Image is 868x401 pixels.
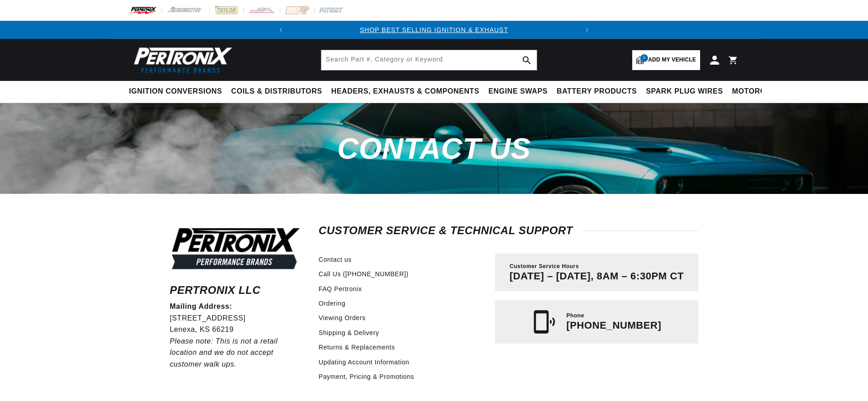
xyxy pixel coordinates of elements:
a: Call Us ([PHONE_NUMBER]) [319,269,409,279]
span: Phone [566,312,584,320]
em: Please note: This is not a retail location and we do not accept customer walk ups. [170,337,278,368]
a: Ordering [319,298,345,308]
span: Battery Products [557,87,637,96]
summary: Battery Products [552,81,641,102]
strong: Mailing Address: [170,302,232,310]
span: Ignition Conversions [129,87,222,96]
input: Search Part #, Category or Keyword [321,50,537,70]
a: Shipping & Delivery [319,328,379,338]
a: FAQ Pertronix [319,284,362,294]
p: [PHONE_NUMBER] [566,320,661,331]
button: Translation missing: en.sections.announcements.next_announcement [578,21,596,39]
summary: Engine Swaps [484,81,552,102]
summary: Headers, Exhausts & Components [327,81,484,102]
span: Customer Service Hours [510,263,579,270]
div: Announcement [290,25,578,35]
summary: Motorcycle [728,81,791,102]
a: Payment, Pricing & Promotions [319,372,414,382]
a: Returns & Replacements [319,342,395,352]
slideshow-component: Translation missing: en.sections.announcements.announcement_bar [106,21,762,39]
a: Phone [PHONE_NUMBER] [495,300,698,344]
summary: Coils & Distributors [227,81,327,102]
span: 1 [640,54,648,62]
a: SHOP BEST SELLING IGNITION & EXHAUST [360,26,508,33]
span: Contact us [337,132,530,165]
summary: Ignition Conversions [129,81,227,102]
a: Updating Account Information [319,357,409,367]
p: Lenexa, KS 66219 [170,324,302,335]
div: 1 of 2 [290,25,578,35]
summary: Spark Plug Wires [641,81,727,102]
span: Coils & Distributors [231,87,322,96]
a: 1Add my vehicle [632,50,700,70]
img: Pertronix [129,44,233,75]
h2: Customer Service & Technical Support [319,226,698,235]
button: search button [517,50,537,70]
span: Spark Plug Wires [646,87,723,96]
span: Headers, Exhausts & Components [331,87,479,96]
h6: Pertronix LLC [170,286,302,295]
p: [DATE] – [DATE], 8AM – 6:30PM CT [510,270,684,282]
p: [STREET_ADDRESS] [170,312,302,324]
a: Viewing Orders [319,313,366,323]
span: Add my vehicle [648,56,696,64]
span: Engine Swaps [488,87,548,96]
span: Motorcycle [732,87,786,96]
button: Translation missing: en.sections.announcements.previous_announcement [272,21,290,39]
a: Contact us [319,255,352,264]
